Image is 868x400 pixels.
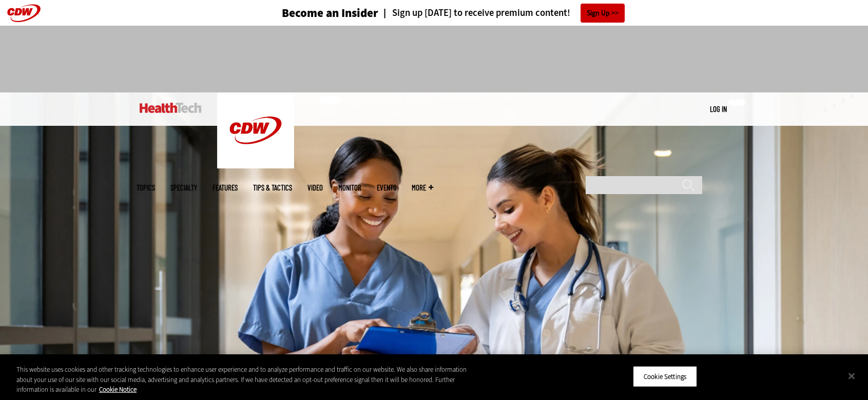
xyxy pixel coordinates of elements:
iframe: advertisement [247,36,621,82]
span: More [412,184,433,192]
div: This website uses cookies and other tracking technologies to enhance user experience and to analy... [16,365,477,395]
a: More information about your privacy [99,385,137,394]
div: User menu [710,104,727,115]
a: MonITor [338,184,361,192]
span: Topics [137,184,155,192]
a: CDW [217,160,294,171]
a: Events [377,184,396,192]
a: Log in [710,104,727,113]
img: Home [140,103,202,113]
a: Become an Insider [243,7,378,19]
a: Sign up [DATE] to receive premium content! [378,8,570,18]
a: Tips & Tactics [253,184,292,192]
h3: Become an Insider [282,7,378,19]
img: Home [217,92,294,168]
span: Specialty [170,184,197,192]
button: Cookie Settings [633,366,697,387]
a: Sign Up [581,4,625,23]
a: Features [213,184,238,192]
a: Video [307,184,323,192]
button: Close [840,365,863,387]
